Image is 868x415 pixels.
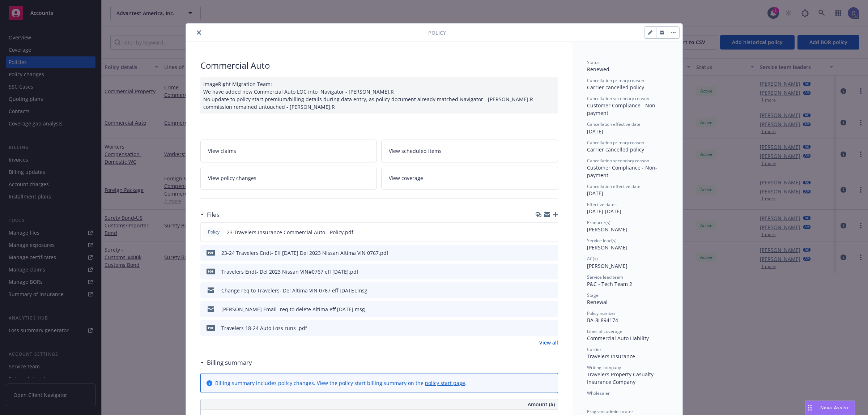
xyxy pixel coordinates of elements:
[587,256,598,262] span: AC(s)
[587,140,644,146] span: Cancellation primary reason
[587,390,610,396] span: Wholesaler
[587,164,657,179] span: Customer Compliance - Non-payment
[587,128,603,135] span: [DATE]
[587,226,627,233] span: [PERSON_NAME]
[200,140,377,162] a: View claims
[221,324,307,332] div: Travelers 18-24 Auto Loss runs .pdf
[537,287,543,294] button: download file
[587,397,589,404] span: -
[587,262,627,269] span: [PERSON_NAME]
[549,268,555,275] button: preview file
[549,324,555,332] button: preview file
[587,371,655,385] span: Travelers Property Casualty Insurance Company
[549,287,555,294] button: preview file
[221,268,358,275] div: Travelers Endt- Del 2023 Nissan VIN#0767 eff [DATE].pdf
[587,102,657,116] span: Customer Compliance - Non-payment
[549,305,555,313] button: preview file
[587,299,608,305] span: Renewal
[208,147,236,155] span: View claims
[587,84,644,91] span: Carrier cancelled policy
[428,29,446,37] span: Policy
[587,77,644,84] span: Cancellation primary reason
[587,201,617,208] span: Effective dates
[425,380,465,386] a: policy start page
[587,238,617,244] span: Service lead(s)
[200,77,558,114] div: ImageRight Migration Team: We have added new Commercial Auto LOC into Navigator - [PERSON_NAME].R...
[207,229,221,235] span: Policy
[587,244,627,251] span: [PERSON_NAME]
[587,158,649,164] span: Cancellation secondary reason
[587,219,610,226] span: Producer(s)
[587,281,632,287] span: P&C - Tech Team 2
[200,210,220,219] div: Files
[200,358,252,367] div: Billing summary
[381,140,558,162] a: View scheduled items
[805,401,814,415] div: Drag to move
[587,59,600,65] span: Status
[207,210,220,219] h3: Files
[587,146,644,153] span: Carrier cancelled policy
[587,346,601,352] span: Carrier
[587,190,603,197] span: [DATE]
[528,401,555,408] span: Amount ($)
[207,250,215,255] span: pdf
[587,353,635,360] span: Travelers Insurance
[549,249,555,257] button: preview file
[389,174,423,182] span: View coverage
[587,335,649,342] span: Commercial Auto Liability
[215,379,467,387] div: Billing summary includes policy changes. View the policy start billing summary on the .
[221,305,365,313] div: [PERSON_NAME] Email- req to delete Altima eff [DATE].msg
[587,121,641,127] span: Cancellation effective date
[537,324,543,332] button: download file
[539,339,558,346] a: View all
[587,328,622,334] span: Lines of coverage
[587,408,633,415] span: Program administrator
[221,287,367,294] div: Change req to Travelers- Del Altima VIN 0767 eff [DATE].msg
[389,147,442,155] span: View scheduled items
[587,292,599,298] span: Stage
[207,325,215,330] span: pdf
[587,364,621,371] span: Writing company
[587,66,609,73] span: Renewed
[587,183,641,189] span: Cancellation effective date
[221,249,388,257] div: 23-24 Travelers Endt- Eff [DATE] Del 2023 Nissan Altima VIN 0767.pdf
[820,405,849,411] span: Nova Assist
[200,167,377,189] a: View policy changes
[200,59,558,72] div: Commercial Auto
[548,228,555,236] button: preview file
[805,401,855,415] button: Nova Assist
[587,317,618,324] span: BA-8L894174
[537,305,543,313] button: download file
[537,228,542,236] button: download file
[587,201,668,215] div: [DATE] - [DATE]
[207,358,252,367] h3: Billing summary
[537,268,543,275] button: download file
[381,167,558,189] a: View coverage
[587,95,649,102] span: Cancellation secondary reason
[537,249,543,257] button: download file
[587,310,616,316] span: Policy number
[227,228,353,236] span: 23 Travelers Insurance Commercial Auto - Policy.pdf
[207,269,215,274] span: pdf
[195,28,203,37] button: close
[587,274,623,280] span: Service lead team
[208,174,256,182] span: View policy changes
